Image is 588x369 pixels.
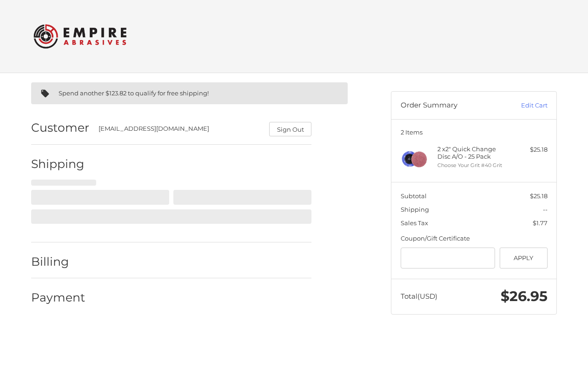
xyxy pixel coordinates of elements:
h2: Payment [31,290,86,305]
h2: Shipping [31,157,86,171]
span: Shipping [401,206,429,213]
span: Sales Tax [401,219,428,227]
h2: Customer [31,121,89,135]
div: Coupon/Gift Certificate [401,234,548,243]
span: $26.95 [501,288,548,305]
span: $25.18 [530,192,548,200]
span: Spend another $123.82 to qualify for free shipping! [59,89,209,97]
h3: Order Summary [401,101,501,110]
h2: Billing [31,255,86,269]
span: Total (USD) [401,292,437,301]
img: Empire Abrasives [33,18,126,54]
input: Gift Certificate or Coupon Code [401,248,496,268]
span: $1.77 [533,219,548,227]
div: [EMAIL_ADDRESS][DOMAIN_NAME] [99,124,260,136]
a: Edit Cart [501,101,548,110]
h3: 2 Items [401,128,548,136]
span: Subtotal [401,192,427,200]
button: Apply [500,248,548,268]
div: $25.18 [511,145,548,154]
h4: 2 x 2" Quick Change Disc A/O - 25 Pack [437,145,509,161]
span: -- [543,206,548,213]
button: Sign Out [269,122,311,136]
li: Choose Your Grit #40 Grit [437,161,509,169]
